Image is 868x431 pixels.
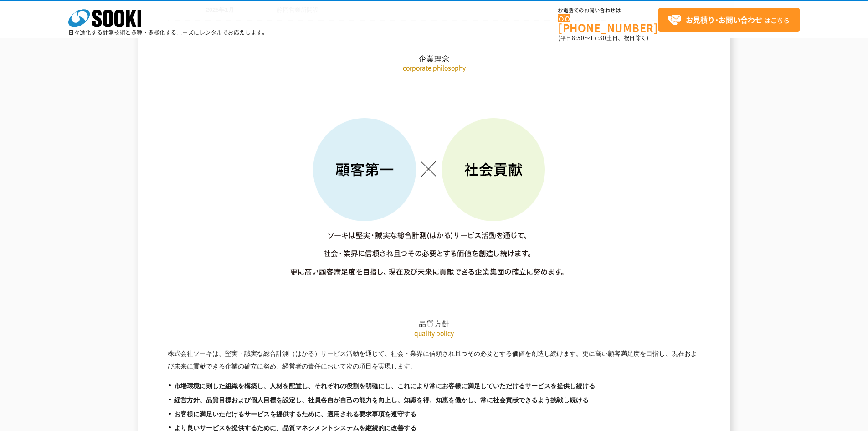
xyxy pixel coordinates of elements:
p: 日々進化する計測技術と多種・多様化するニーズにレンタルでお応えします。 [68,30,268,35]
p: corporate philosophy [168,63,701,73]
li: 市場環境に則した組織を構築し、人材を配置し、それぞれの役割を明確にし、これにより常にお客様に満足していただけるサービスを提供し続ける [168,382,701,391]
li: 経営方針、品質目標および個人目標を設定し、社員各自が自己の能力を向上し、知識を得、知恵を働かし、常に社会貢献できるよう挑戦し続ける [168,396,701,405]
strong: お見積り･お問い合わせ [686,14,762,25]
span: 17:30 [590,34,606,42]
a: [PHONE_NUMBER] [558,14,658,33]
span: はこちら [668,13,790,27]
p: quality policy [168,328,701,338]
li: お客様に満足いただけるサービスを提供するために、適用される要求事項を遵守する [168,410,701,420]
h2: 品質方針 [168,228,701,328]
a: お見積り･お問い合わせはこちら [658,8,800,32]
p: 株式会社ソーキは、堅実・誠実な総合計測（はかる）サービス活動を通じて、社会・業界に信頼され且つその必要とする価値を創造し続けます。更に高い顧客満足度を目指し、現在および未来に貢献できる企業の確立... [168,347,701,373]
img: 顧客第一×社会貢献 [270,82,598,287]
span: 8:50 [572,34,585,42]
span: (平日 ～ 土日、祝日除く) [558,34,648,42]
span: お電話でのお問い合わせは [558,8,658,13]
